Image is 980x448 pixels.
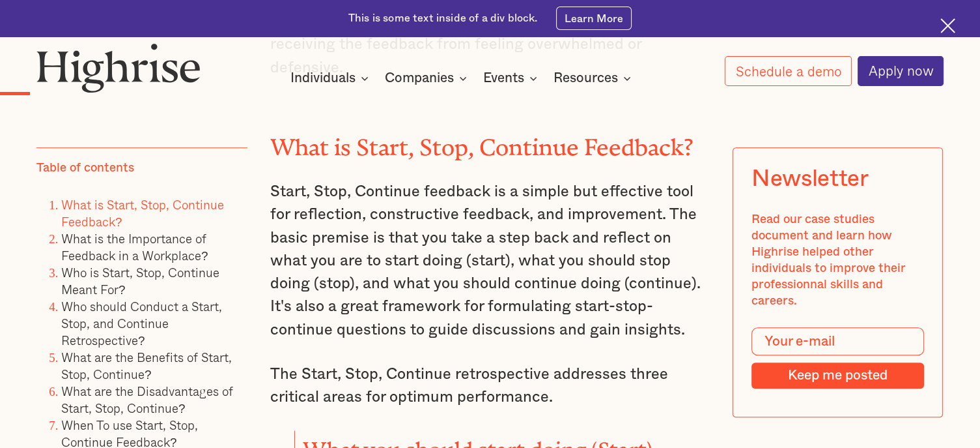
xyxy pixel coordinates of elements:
input: Keep me posted [751,363,924,389]
a: What are the Disadvantages of Start, Stop, Continue? [61,381,233,417]
div: Companies [385,70,454,86]
a: Who is Start, Stop, Continue Meant For? [61,263,219,299]
form: Modal Form [751,327,924,389]
img: Highrise logo [36,43,201,93]
a: Learn More [556,7,632,30]
h2: What is Start, Stop, Continue Feedback? [270,128,710,155]
p: Start, Stop, Continue feedback is a simple but effective tool for reflection, constructive feedba... [270,181,710,342]
div: Newsletter [751,166,868,193]
div: Individuals [290,70,356,86]
a: What is Start, Stop, Continue Feedback? [61,195,224,231]
a: What is the Importance of Feedback in a Workplace? [61,229,208,265]
a: Schedule a demo [725,56,852,86]
div: Events [483,70,541,86]
a: Who should Conduct a Start, Stop, and Continue Retrospective? [61,297,222,350]
div: This is some text inside of a div block. [348,11,538,25]
p: The Start, Stop, Continue retrospective addresses three critical areas for optimum performance. [270,363,710,410]
div: Table of contents [36,160,134,177]
input: Your e-mail [751,327,924,355]
div: Companies [385,70,471,86]
div: Read our case studies document and learn how Highrise helped other individuals to improve their p... [751,211,924,309]
div: Resources [553,70,635,86]
img: Cross icon [940,18,955,33]
div: Individuals [290,70,372,86]
a: Apply now [858,56,944,86]
a: What are the Benefits of Start, Stop, Continue? [61,348,232,383]
div: Events [483,70,524,86]
div: Resources [553,70,618,86]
